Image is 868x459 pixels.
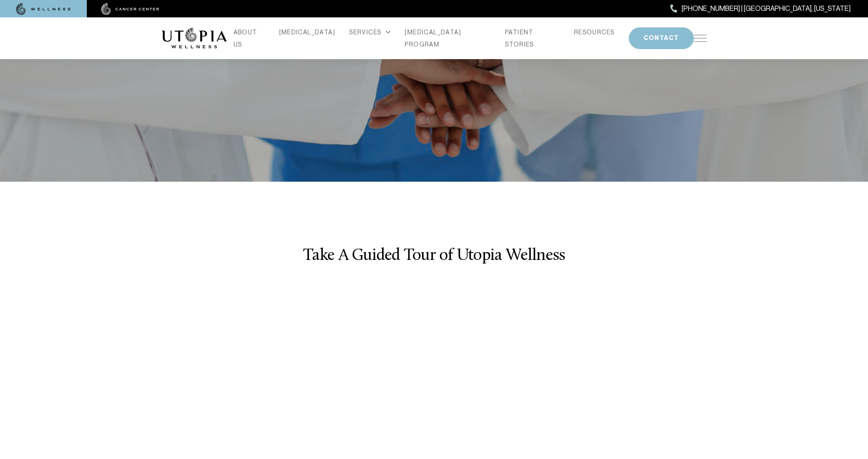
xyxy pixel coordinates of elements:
[349,26,391,38] div: SERVICES
[670,3,851,14] a: [PHONE_NUMBER] | [GEOGRAPHIC_DATA], [US_STATE]
[279,26,336,38] a: [MEDICAL_DATA]
[162,247,707,265] h3: Take A Guided Tour of Utopia Wellness
[574,26,615,38] a: RESOURCES
[505,26,560,50] a: PATIENT STORIES
[162,28,227,49] img: logo
[101,3,159,15] img: cancer center
[405,26,491,50] a: [MEDICAL_DATA] PROGRAM
[682,3,851,14] span: [PHONE_NUMBER] | [GEOGRAPHIC_DATA], [US_STATE]
[16,3,71,15] img: wellness
[629,27,694,49] button: CONTACT
[234,26,265,50] a: ABOUT US
[694,35,707,42] img: icon-hamburger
